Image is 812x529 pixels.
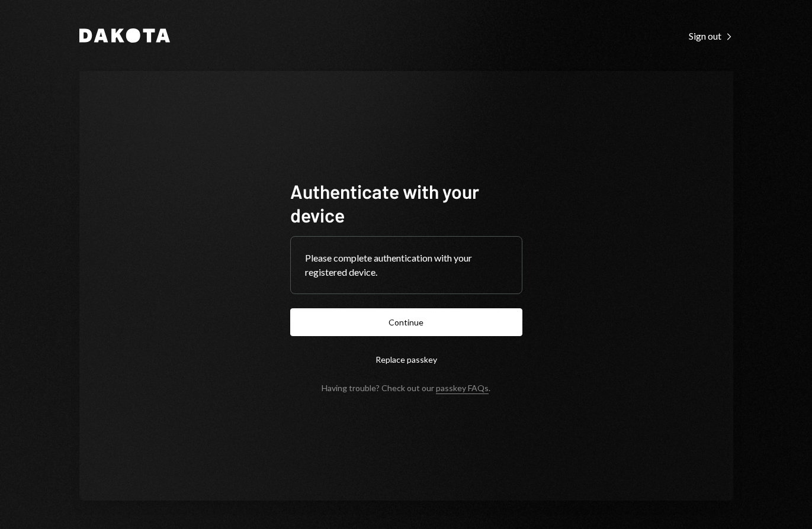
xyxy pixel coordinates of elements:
button: Continue [290,308,522,336]
div: Having trouble? Check out our . [322,383,490,393]
a: Sign out [689,29,733,42]
div: Please complete authentication with your registered device. [305,251,508,279]
a: passkey FAQs [436,383,489,394]
button: Replace passkey [290,346,522,373]
div: Sign out [689,30,733,42]
h1: Authenticate with your device [290,179,522,227]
